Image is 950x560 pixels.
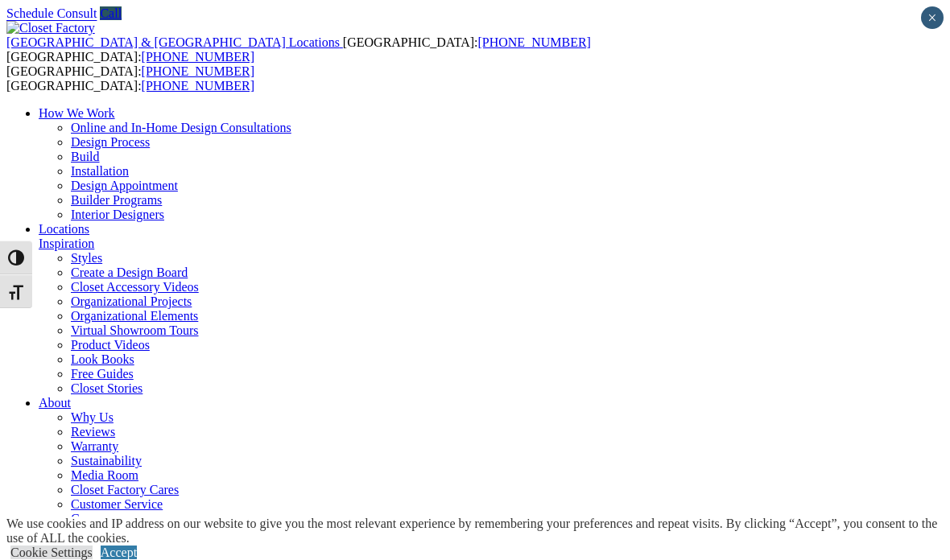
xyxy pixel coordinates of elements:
[71,179,178,192] a: Design Appointment
[6,21,95,35] img: Closet Factory
[101,546,137,559] a: Accept
[142,64,254,78] a: [PHONE_NUMBER]
[71,309,198,323] a: Organizational Elements
[71,381,142,395] a: Closet Stories
[71,193,162,207] a: Builder Programs
[71,323,199,337] a: Virtual Showroom Tours
[71,251,102,265] a: Styles
[477,35,590,49] a: [PHONE_NUMBER]
[71,352,134,366] a: Look Books
[71,483,179,496] a: Closet Factory Cares
[6,517,950,546] div: We use cookies and IP address on our website to give you the most relevant experience by remember...
[71,454,142,467] a: Sustainability
[71,294,192,308] a: Organizational Projects
[71,280,199,294] a: Closet Accessory Videos
[71,367,134,381] a: Free Guides
[100,6,122,20] a: Call
[6,64,254,93] span: [GEOGRAPHIC_DATA]: [GEOGRAPHIC_DATA]:
[142,50,254,64] a: [PHONE_NUMBER]
[71,512,110,525] a: Careers
[6,35,340,49] span: [GEOGRAPHIC_DATA] & [GEOGRAPHIC_DATA] Locations
[6,35,343,49] a: [GEOGRAPHIC_DATA] & [GEOGRAPHIC_DATA] Locations
[71,468,138,482] a: Media Room
[39,106,115,120] a: How We Work
[71,425,115,439] a: Reviews
[71,439,118,453] a: Warranty
[71,150,100,163] a: Build
[71,410,114,424] a: Why Us
[39,396,71,410] a: About
[39,222,89,236] a: Locations
[71,338,150,352] a: Product Videos
[71,164,129,178] a: Installation
[921,6,944,29] button: Close
[71,135,150,149] a: Design Process
[142,79,254,93] a: [PHONE_NUMBER]
[71,121,291,134] a: Online and In-Home Design Consultations
[6,35,591,64] span: [GEOGRAPHIC_DATA]: [GEOGRAPHIC_DATA]:
[6,6,97,20] a: Schedule Consult
[10,546,93,559] a: Cookie Settings
[71,497,163,511] a: Customer Service
[71,208,164,221] a: Interior Designers
[71,266,188,279] a: Create a Design Board
[39,237,94,250] a: Inspiration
